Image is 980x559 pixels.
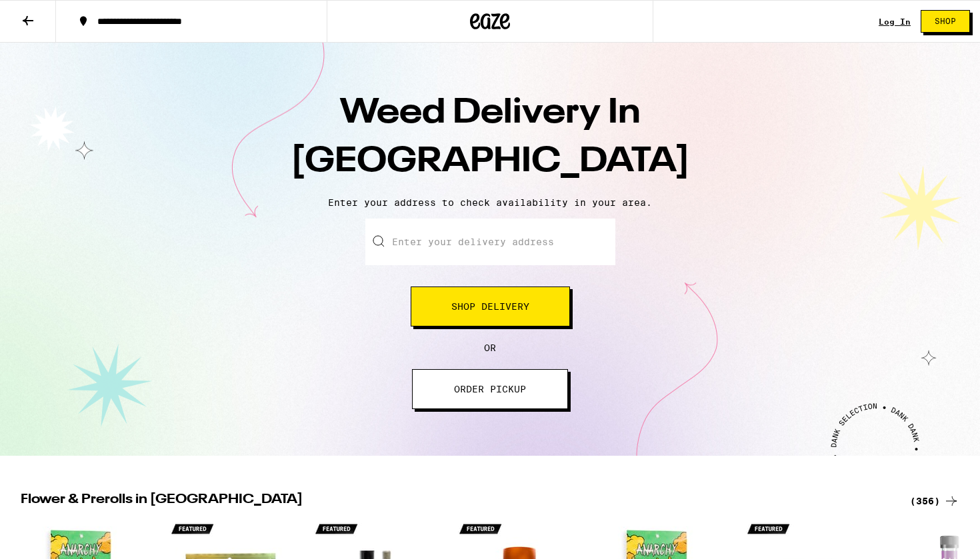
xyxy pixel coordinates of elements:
[411,286,570,326] button: Shop Delivery
[935,17,956,25] span: Shop
[412,369,568,409] button: ORDER PICKUP
[257,89,723,187] h1: Weed Delivery In
[451,302,529,311] span: Shop Delivery
[291,145,690,179] span: [GEOGRAPHIC_DATA]
[13,197,967,208] p: Enter your address to check availability in your area.
[921,10,970,33] button: Shop
[21,493,894,509] h2: Flower & Prerolls in [GEOGRAPHIC_DATA]
[910,493,959,509] a: (356)
[365,219,615,265] input: Enter your delivery address
[879,17,911,26] a: Log In
[911,10,980,33] a: Shop
[484,342,496,353] span: OR
[454,384,526,394] span: ORDER PICKUP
